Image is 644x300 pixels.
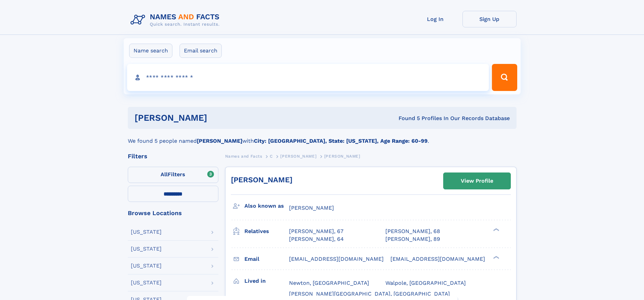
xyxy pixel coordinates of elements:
[131,263,162,269] div: [US_STATE]
[129,44,172,58] label: Name search
[492,228,500,232] div: ❯
[127,64,489,91] input: search input
[244,200,289,212] h3: Also known as
[289,235,344,243] a: [PERSON_NAME], 64
[385,228,440,235] a: [PERSON_NAME], 68
[135,114,303,122] h1: [PERSON_NAME]
[462,11,517,27] a: Sign Up
[131,246,162,252] div: [US_STATE]
[128,167,218,183] label: Filters
[128,11,225,29] img: Logo Names and Facts
[303,115,510,122] div: Found 5 Profiles In Our Records Database
[289,291,450,297] span: [PERSON_NAME][GEOGRAPHIC_DATA], [GEOGRAPHIC_DATA]
[492,64,517,91] button: Search Button
[492,255,500,259] div: ❯
[444,173,510,189] a: View Profile
[289,205,334,211] span: [PERSON_NAME]
[128,210,218,216] div: Browse Locations
[244,253,289,265] h3: Email
[280,154,316,159] span: [PERSON_NAME]
[128,153,218,159] div: Filters
[270,152,273,160] a: C
[131,229,162,235] div: [US_STATE]
[289,280,369,286] span: Newton, [GEOGRAPHIC_DATA]
[385,280,466,286] span: Walpole, [GEOGRAPHIC_DATA]
[244,275,289,287] h3: Lived in
[408,11,462,27] a: Log In
[280,152,316,160] a: [PERSON_NAME]
[197,138,242,144] b: [PERSON_NAME]
[131,280,162,285] div: [US_STATE]
[180,44,222,58] label: Email search
[128,129,517,145] div: We found 5 people named with .
[270,154,273,159] span: C
[385,235,440,243] a: [PERSON_NAME], 89
[324,154,360,159] span: [PERSON_NAME]
[289,256,384,262] span: [EMAIL_ADDRESS][DOMAIN_NAME]
[254,138,428,144] b: City: [GEOGRAPHIC_DATA], State: [US_STATE], Age Range: 60-99
[289,228,343,235] a: [PERSON_NAME], 67
[461,173,493,189] div: View Profile
[225,152,262,160] a: Names and Facts
[390,256,485,262] span: [EMAIL_ADDRESS][DOMAIN_NAME]
[161,171,168,178] span: All
[231,176,292,184] a: [PERSON_NAME]
[244,226,289,237] h3: Relatives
